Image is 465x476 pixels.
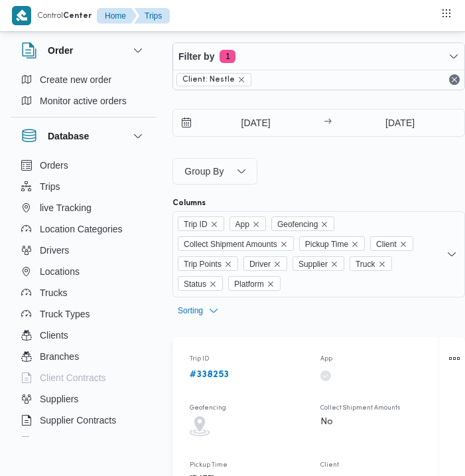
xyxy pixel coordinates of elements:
[173,110,320,136] input: Press the down key to open a popover containing a calendar.
[40,200,92,216] span: live Tracking
[356,257,375,272] span: Truck
[378,260,386,268] button: Remove Truck from selection in this group
[172,198,206,208] label: Columns
[234,277,264,291] span: Platform
[271,216,334,231] span: Geofencing
[252,220,260,228] button: Remove App from selection in this group
[184,217,208,232] span: Trip ID
[16,325,151,346] button: Clients
[178,216,224,231] span: Trip ID
[184,166,224,177] span: Group By
[40,434,73,449] span: Devices
[446,249,457,260] button: Open list of options
[134,8,170,24] button: Trips
[305,237,348,252] span: Pickup Time
[178,303,219,319] button: Sorting
[190,370,229,379] b: # 338253
[16,410,151,431] button: Supplier Contracts
[21,42,146,58] button: Order
[399,240,407,248] button: Remove Client from selection in this group
[243,256,287,271] span: Driver
[11,69,157,117] div: Order
[315,395,432,416] div: Collect Shipment Amounts
[184,395,302,416] div: Geofencing
[40,349,79,364] span: Branches
[16,240,151,261] button: Drivers
[16,218,151,240] button: Location Categories
[48,128,89,144] h3: Database
[178,303,203,319] span: Sorting
[40,412,116,428] span: Supplier Contracts
[249,257,271,272] span: Driver
[16,261,151,282] button: Locations
[178,48,214,64] span: Filter by
[63,12,92,20] b: Center
[370,236,413,251] span: Client
[40,221,123,237] span: Location Categories
[16,388,151,410] button: Suppliers
[40,306,90,322] span: Truck Types
[280,240,288,248] button: Remove Collect Shipment Amounts from selection in this group
[220,50,235,63] span: 1 active filters
[235,217,249,232] span: App
[350,256,392,271] span: Truck
[40,264,80,279] span: Locations
[376,237,397,252] span: Client
[48,42,73,58] h3: Order
[40,391,78,407] span: Suppliers
[230,216,266,231] span: App
[228,276,281,291] span: Platform
[182,74,235,86] span: Client: Nestle
[277,217,318,232] span: Geofencing
[273,260,281,268] button: Remove Driver from selection in this group
[16,346,151,367] button: Branches
[336,110,464,136] input: Press the down key to open a popover containing a calendar.
[16,69,151,90] button: Create new order
[184,257,222,272] span: Trip Points
[444,348,465,369] button: Actions
[16,90,151,112] button: Monitor active orders
[320,220,328,228] button: Remove Geofencing from selection in this group
[315,452,432,473] div: Client
[176,73,251,86] span: Client: Nestle
[184,237,277,252] span: Collect Shipment Amounts
[315,346,432,367] div: App
[178,256,238,271] span: Trip Points
[178,236,294,251] span: Collect Shipment Amounts
[293,256,344,271] span: Supplier
[190,367,229,383] a: #338253
[299,257,328,272] span: Supplier
[351,240,359,248] button: Remove Pickup Time from selection in this group
[224,260,232,268] button: Remove Trip Points from selection in this group
[320,416,333,428] div: No
[446,72,462,88] button: Remove
[40,327,68,343] span: Clients
[173,43,464,70] button: Filter by1 active filters
[16,431,151,452] button: Devices
[172,158,257,185] button: Group By
[40,285,67,301] span: Trucks
[40,242,69,258] span: Drivers
[21,128,146,144] button: Database
[267,280,275,288] button: Remove Platform from selection in this group
[16,176,151,197] button: Trips
[184,452,302,473] div: Pickup Time
[16,367,151,388] button: Client Contracts
[184,346,302,367] div: Trip ID
[40,157,68,173] span: Orders
[16,303,151,325] button: Truck Types
[16,197,151,218] button: live Tracking
[11,155,157,442] div: Database
[237,76,245,84] button: remove selected entity
[210,220,218,228] button: Remove Trip ID from selection in this group
[299,236,365,251] span: Pickup Time
[209,280,217,288] button: Remove Status from selection in this group
[16,282,151,303] button: Trucks
[12,6,31,25] img: X8yXhbKr1z7QwAAAABJRU5ErkJggg==
[40,93,127,109] span: Monitor active orders
[97,8,137,24] button: Home
[40,370,106,386] span: Client Contracts
[324,118,332,127] div: →
[40,179,60,195] span: Trips
[178,276,223,291] span: Status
